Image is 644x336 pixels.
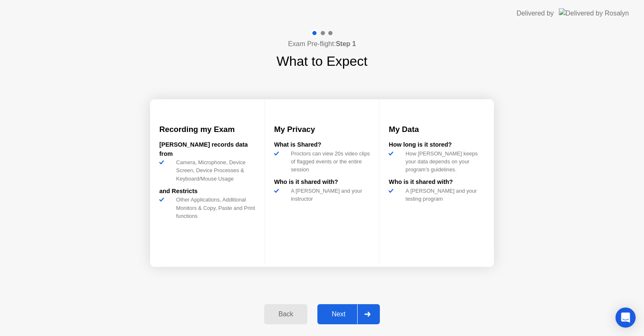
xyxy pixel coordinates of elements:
[264,304,307,324] button: Back
[517,8,554,18] div: Delivered by
[389,124,485,135] h3: My Data
[389,178,485,187] div: Who is it shared with?
[274,124,370,135] h3: My Privacy
[336,40,356,47] b: Step 1
[402,150,485,174] div: How [PERSON_NAME] keeps your data depends on your program’s guidelines.
[277,51,368,71] h1: What to Expect
[615,308,636,328] div: Open Intercom Messenger
[274,178,370,187] div: Who is it shared with?
[159,187,255,196] div: and Restricts
[274,140,370,150] div: What is Shared?
[288,187,370,203] div: A [PERSON_NAME] and your instructor
[559,8,629,18] img: Delivered by Rosalyn
[320,310,357,318] div: Next
[288,39,356,49] h4: Exam Pre-flight:
[288,150,370,174] div: Proctors can view 20s video clips of flagged events or the entire session
[389,140,485,150] div: How long is it stored?
[173,196,255,220] div: Other Applications, Additional Monitors & Copy, Paste and Print functions
[402,187,485,203] div: A [PERSON_NAME] and your testing program
[317,304,380,324] button: Next
[267,310,305,318] div: Back
[173,158,255,183] div: Camera, Microphone, Device Screen, Device Processes & Keyboard/Mouse Usage
[159,124,255,135] h3: Recording my Exam
[159,140,255,158] div: [PERSON_NAME] records data from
